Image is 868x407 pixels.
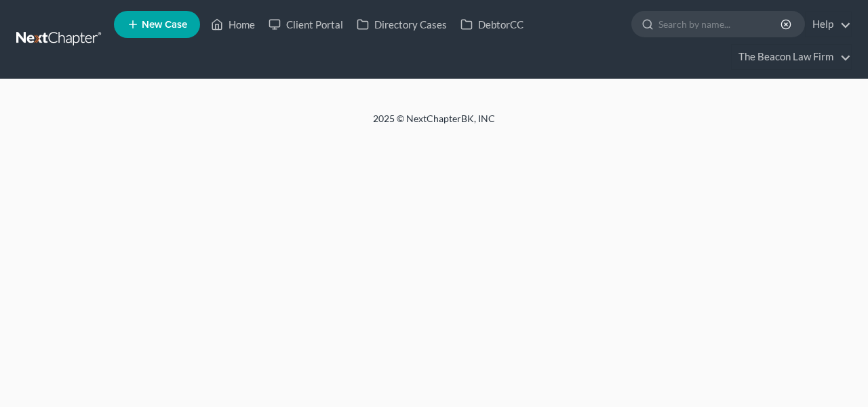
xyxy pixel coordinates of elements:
[454,12,530,37] a: DebtorCC
[142,20,187,30] span: New Case
[47,112,821,136] div: 2025 © NextChapterBK, INC
[262,12,350,37] a: Client Portal
[204,12,262,37] a: Home
[732,45,851,69] a: The Beacon Law Firm
[658,12,783,37] input: Search by name...
[806,12,851,37] a: Help
[350,12,454,37] a: Directory Cases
